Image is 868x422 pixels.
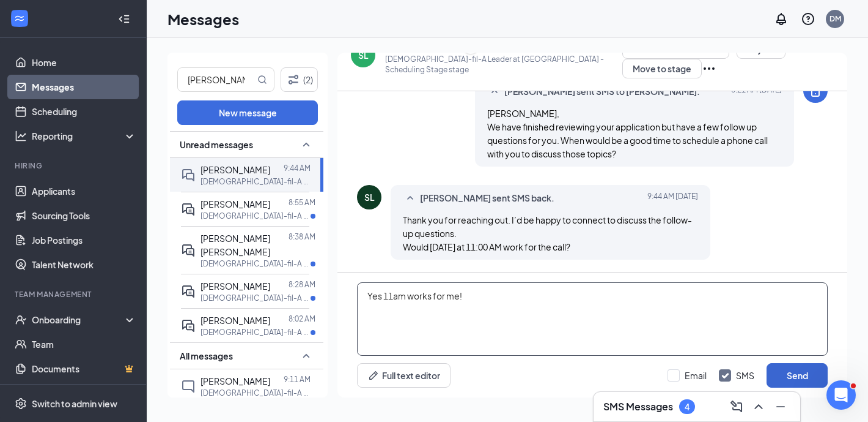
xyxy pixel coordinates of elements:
[731,85,782,99] span: [DATE] 8:21 AM
[289,197,315,208] p: 8:55 AM
[299,137,314,152] svg: SmallChevronUp
[181,318,196,333] svg: ActiveDoubleChat
[357,363,451,388] button: Full text editorPen
[767,363,828,388] button: Send
[200,293,311,303] p: [DEMOGRAPHIC_DATA]-fil-A Leadership Development Program at [GEOGRAPHIC_DATA]
[286,72,301,87] svg: Filter
[118,13,130,25] svg: Collapse
[702,61,716,76] svg: Ellipses
[289,232,315,242] p: 8:38 AM
[200,388,311,398] p: [DEMOGRAPHIC_DATA]-fil-A Sales & Brand Growth & Engagement Director at [GEOGRAPHIC_DATA]
[32,75,136,99] a: Messages
[180,350,233,362] span: All messages
[289,279,315,290] p: 8:28 AM
[729,399,744,414] svg: ComposeMessage
[299,349,314,363] svg: SmallChevronUp
[281,67,318,92] button: Filter (2)
[727,397,746,416] button: ComposeMessage
[32,252,136,277] a: Talent Network
[773,399,788,414] svg: Minimize
[774,12,789,26] svg: Notifications
[749,397,768,416] button: ChevronUp
[181,168,196,183] svg: DoubleChat
[32,314,126,326] div: Onboarding
[32,179,136,203] a: Applicants
[32,130,137,142] div: Reporting
[367,369,380,382] svg: Pen
[32,356,136,381] a: DocumentsCrown
[15,398,27,410] svg: Settings
[801,12,815,26] svg: QuestionInfo
[257,75,267,85] svg: MagnifyingGlass
[358,49,369,61] div: SL
[200,211,311,221] p: [DEMOGRAPHIC_DATA]-fil-A Shift Leader at [GEOGRAPHIC_DATA]
[200,281,270,292] span: [PERSON_NAME]
[200,258,311,269] p: [DEMOGRAPHIC_DATA]-fil-A Night Shift Team Member at [GEOGRAPHIC_DATA]
[487,85,502,99] svg: SmallChevronUp
[200,315,270,326] span: [PERSON_NAME]
[181,284,196,299] svg: ActiveDoubleChat
[15,160,134,171] div: Hiring
[826,380,856,410] iframe: Intercom live chat
[32,398,117,410] div: Switch to admin view
[284,163,311,173] p: 9:44 AM
[180,138,253,151] span: Unread messages
[181,202,196,217] svg: ActiveDoubleChat
[32,228,136,252] a: Job Postings
[487,108,768,159] span: [PERSON_NAME], We have finished reviewing your application but have a few follow up questions for...
[32,203,136,228] a: Sourcing Tools
[829,13,841,24] div: DM
[178,68,255,91] input: Search
[15,130,27,142] svg: Analysis
[603,400,673,413] h3: SMS Messages
[177,100,318,125] button: New message
[32,99,136,124] a: Scheduling
[284,374,311,385] p: 9:11 AM
[167,9,239,29] h1: Messages
[13,12,26,24] svg: WorkstreamLogo
[200,233,270,257] span: [PERSON_NAME] [PERSON_NAME]
[504,85,700,99] span: [PERSON_NAME] sent SMS to [PERSON_NAME].
[289,314,315,324] p: 8:02 AM
[15,289,134,300] div: Team Management
[385,54,622,75] p: [DEMOGRAPHIC_DATA]-fil-A Leader at [GEOGRAPHIC_DATA] - Scheduling Stage stage
[32,381,136,405] a: SurveysCrown
[685,402,690,412] div: 4
[364,191,375,203] div: SL
[403,191,417,206] svg: SmallChevronUp
[622,59,702,78] button: Move to stage
[200,176,311,187] p: [DEMOGRAPHIC_DATA]-fil-A Leader at [GEOGRAPHIC_DATA]
[200,198,270,209] span: [PERSON_NAME]
[200,327,311,337] p: [DEMOGRAPHIC_DATA]-fil-A Prep Team Member at [GEOGRAPHIC_DATA]
[751,399,766,414] svg: ChevronUp
[200,164,270,175] span: [PERSON_NAME]
[357,282,828,356] textarea: Yes 11am works for me!
[181,379,196,394] svg: ChatInactive
[771,397,790,416] button: Minimize
[403,214,692,252] span: Thank you for reaching out. I’d be happy to connect to discuss the follow-up questions. Would [DA...
[647,191,698,206] span: [DATE] 9:44 AM
[181,243,196,258] svg: ActiveDoubleChat
[420,191,554,206] span: [PERSON_NAME] sent SMS back.
[32,332,136,356] a: Team
[200,375,270,386] span: [PERSON_NAME]
[32,50,136,75] a: Home
[15,314,27,326] svg: UserCheck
